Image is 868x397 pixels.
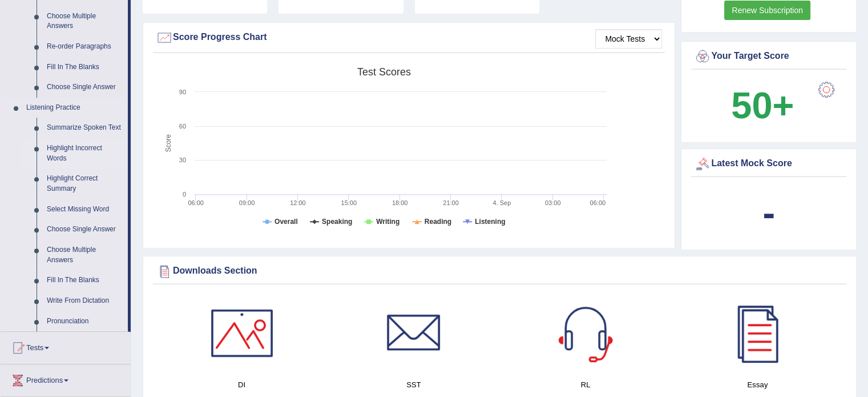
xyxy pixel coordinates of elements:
h4: RL [506,379,666,391]
a: Re-order Paragraphs [42,37,128,57]
a: Summarize Spoken Text [42,118,128,138]
a: Fill In The Blanks [42,270,128,291]
a: Select Missing Word [42,199,128,220]
text: 18:00 [392,199,408,206]
tspan: Writing [376,218,399,226]
text: 03:00 [545,199,561,206]
a: Choose Single Answer [42,219,128,240]
text: 0 [183,191,186,198]
text: 09:00 [239,199,255,206]
a: Listening Practice [21,98,128,118]
text: 90 [179,89,186,95]
h4: SST [333,379,494,391]
h4: Essay [677,379,838,391]
text: 60 [179,123,186,130]
a: Write From Dictation [42,291,128,311]
a: Tests [1,332,131,360]
tspan: 4. Sep [492,199,511,206]
a: Highlight Incorrect Words [42,138,128,169]
text: 21:00 [443,199,459,206]
a: Renew Subscription [724,1,810,20]
a: Choose Multiple Answers [42,240,128,270]
tspan: Speaking [322,218,352,226]
text: 15:00 [341,199,357,206]
a: Predictions [1,364,131,393]
h4: DI [162,379,322,391]
div: Latest Mock Score [694,155,843,173]
tspan: Listening [475,218,505,226]
text: 06:00 [188,199,204,206]
tspan: Overall [274,218,298,226]
text: 12:00 [290,199,306,206]
text: 30 [179,157,186,163]
a: Choose Multiple Answers [42,6,128,37]
tspan: Reading [425,218,451,226]
tspan: Test scores [357,66,411,78]
div: Downloads Section [156,263,843,280]
a: Choose Single Answer [42,77,128,98]
a: Fill In The Blanks [42,57,128,78]
b: 50+ [731,85,794,126]
a: Pronunciation [42,311,128,332]
tspan: Score [164,134,172,153]
a: Highlight Correct Summary [42,169,128,199]
div: Score Progress Chart [156,29,662,46]
div: Your Target Score [694,48,843,65]
text: 06:00 [590,199,605,206]
b: - [762,192,775,234]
